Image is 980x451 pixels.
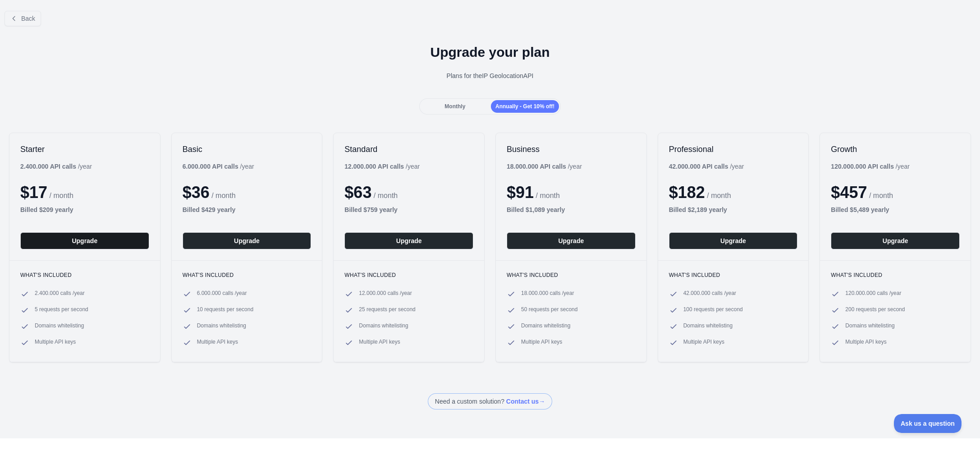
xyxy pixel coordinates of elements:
[344,162,420,171] div: / year
[344,163,404,170] b: 12.000.000 API calls
[507,163,566,170] b: 18.000.000 API calls
[669,162,744,171] div: / year
[507,183,534,202] span: $ 91
[669,183,705,202] span: $ 182
[344,144,473,155] h2: Standard
[507,144,636,155] h2: Business
[669,163,728,170] b: 42.000.000 API calls
[669,144,798,155] h2: Professional
[507,162,582,171] div: / year
[894,414,962,433] iframe: Toggle Customer Support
